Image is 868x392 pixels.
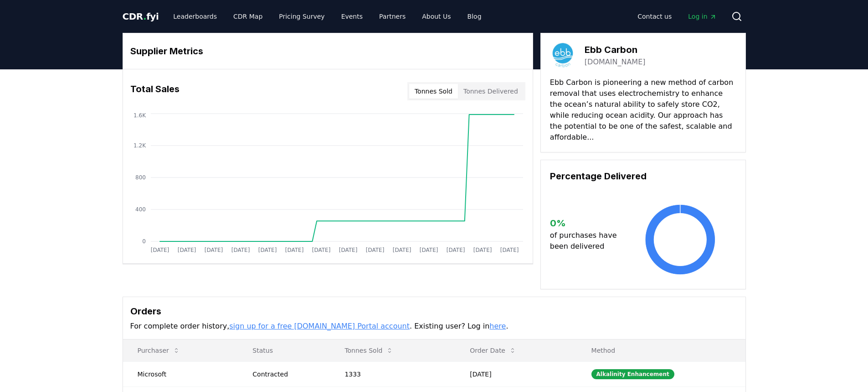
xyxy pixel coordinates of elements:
tspan: [DATE] [473,247,492,253]
a: Blog [460,8,489,25]
a: About Us [415,8,458,25]
a: CDR Map [226,8,270,25]
tspan: [DATE] [150,247,169,253]
h3: 0 % [550,216,624,230]
tspan: [DATE] [204,247,223,253]
h3: Supplier Metrics [130,44,525,58]
td: [DATE] [455,361,576,387]
td: Microsoft [123,361,238,387]
tspan: 800 [135,174,146,181]
nav: Main [630,8,724,25]
tspan: 400 [135,206,146,213]
p: Status [245,346,323,355]
span: CDR fyi [123,11,159,22]
tspan: [DATE] [392,247,411,253]
tspan: [DATE] [312,247,330,253]
a: here [489,322,506,330]
a: CDR.fyi [123,10,159,23]
h3: Percentage Delivered [550,169,736,183]
button: Order Date [462,341,524,360]
span: . [143,11,146,22]
tspan: [DATE] [365,247,384,253]
p: Method [584,346,738,355]
tspan: [DATE] [419,247,438,253]
p: of purchases have been delivered [550,230,624,252]
button: Tonnes Sold [337,341,401,360]
tspan: 0 [142,238,146,245]
tspan: 1.2K [134,142,146,149]
a: Pricing Survey [272,8,332,25]
button: Tonnes Delivered [458,84,524,99]
tspan: [DATE] [177,247,196,253]
a: Contact us [630,8,679,25]
div: Contracted [252,370,323,379]
a: [DOMAIN_NAME] [585,57,646,68]
h3: Ebb Carbon [585,43,646,57]
tspan: [DATE] [500,247,519,253]
tspan: [DATE] [231,247,250,253]
tspan: [DATE] [258,247,277,253]
tspan: [DATE] [339,247,357,253]
a: Leaderboards [166,8,224,25]
button: Tonnes Sold [409,84,458,99]
td: 1333 [330,361,455,387]
h3: Total Sales [130,82,180,100]
tspan: 1.6K [134,112,146,119]
button: Purchaser [130,341,187,360]
tspan: [DATE] [446,247,465,253]
nav: Main [166,8,488,25]
a: Events [334,8,370,25]
h3: Orders [130,304,738,318]
div: Alkalinity Enhancement [591,369,674,379]
a: Log in [681,8,724,25]
span: Log in [688,12,716,21]
a: Partners [372,8,413,25]
p: For complete order history, . Existing user? Log in . [130,321,738,332]
tspan: [DATE] [285,247,303,253]
a: sign up for a free [DOMAIN_NAME] Portal account [229,322,410,330]
img: Ebb Carbon-logo [550,42,575,68]
p: Ebb Carbon is pioneering a new method of carbon removal that uses electrochemistry to enhance the... [550,77,736,143]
